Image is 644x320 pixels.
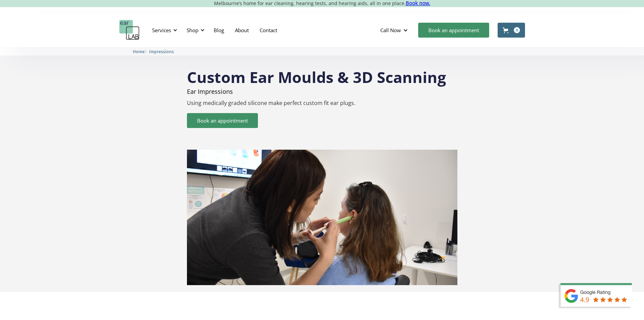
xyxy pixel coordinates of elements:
a: Contact [254,20,283,40]
a: Book an appointment [418,23,489,38]
li: 〉 [133,48,149,55]
img: 3D scanning & ear impressions service at earLAB [187,150,457,285]
a: About [230,20,254,40]
span: Home [133,49,145,54]
div: Services [148,20,179,40]
a: Home [133,48,145,55]
a: Book an appointment [187,113,258,128]
a: Impressions [149,48,174,55]
div: Services [152,27,171,34]
a: Open cart [498,23,525,38]
div: Call Now [380,27,401,34]
div: 0 [514,27,520,33]
span: Impressions [149,49,174,54]
a: Blog [208,20,230,40]
div: Shop [187,27,198,34]
div: Call Now [375,20,415,40]
p: Using medically graded silicone make perfect custom fit ear plugs. [187,100,457,106]
a: home [119,20,140,40]
div: Shop [183,20,207,40]
p: Ear Impressions [187,88,457,95]
h1: Custom Ear Moulds & 3D Scanning [187,62,457,85]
